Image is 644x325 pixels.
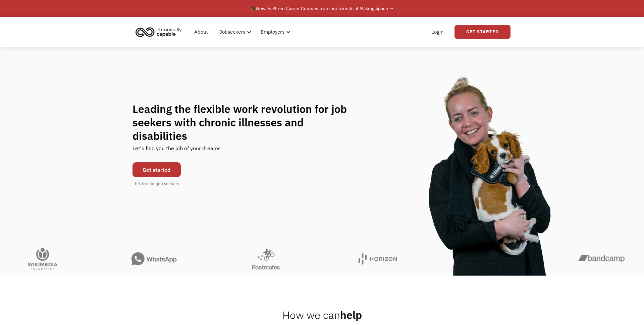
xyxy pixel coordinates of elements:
[132,162,181,177] a: Get started
[261,28,284,36] div: Employers
[135,180,179,187] div: It's free for job seekers
[133,25,184,39] img: Chronically Capable logo
[250,4,394,12] div: 🎓 Free Career Courses from our friends at Making Space →
[427,21,448,43] a: Login
[190,21,212,43] a: About
[282,308,340,322] span: How we can
[132,102,360,143] h1: Leading the flexible work revolution for job seekers with chronic illnesses and disabilities
[454,25,511,39] a: Get Started
[256,5,275,11] em: Now live!
[132,143,221,159] div: Let's find you the job of your dreams
[219,28,245,36] div: Jobseekers
[282,308,362,322] h2: help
